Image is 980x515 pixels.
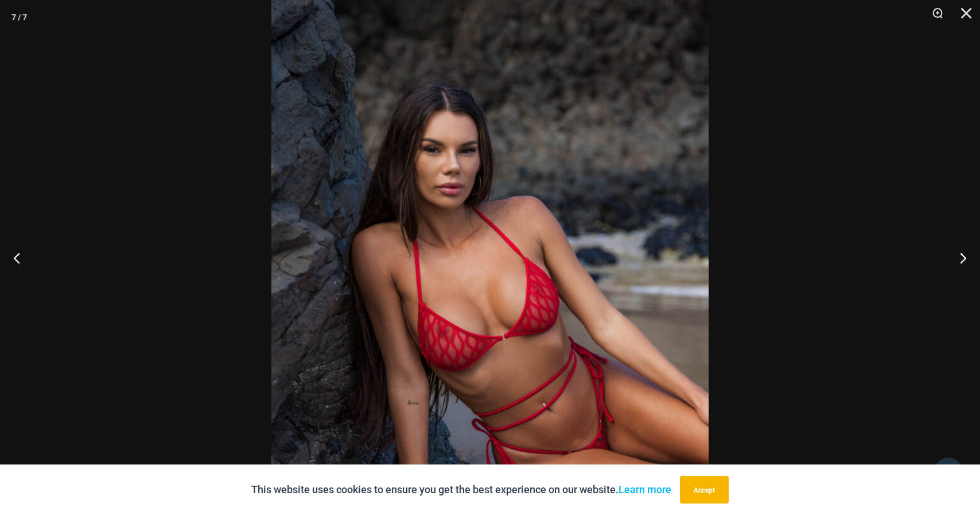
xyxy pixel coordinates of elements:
[680,476,729,504] button: Accept
[937,229,980,286] button: Next
[251,481,671,498] p: This website uses cookies to ensure you get the best experience on our website.
[619,483,671,495] a: Learn more
[11,9,27,26] div: 7 / 7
